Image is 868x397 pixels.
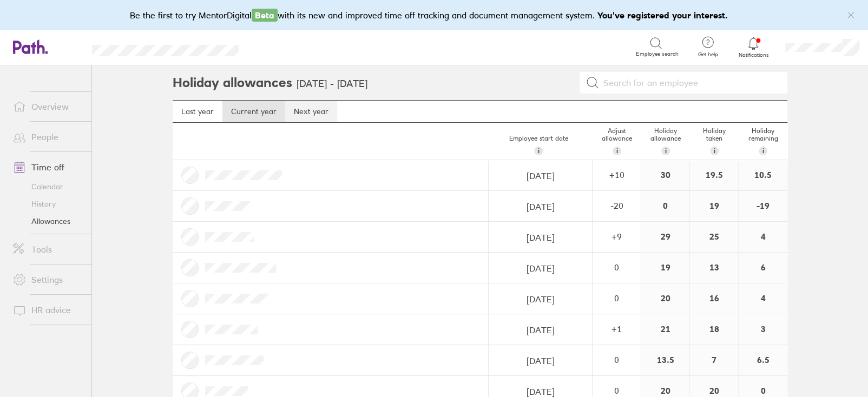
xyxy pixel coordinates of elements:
span: i [762,147,764,155]
a: Current year [222,101,285,122]
div: Be the first to try MentorDigital with its new and improved time off tracking and document manage... [130,9,739,22]
span: i [616,147,618,155]
div: 13.5 [641,345,689,375]
div: 0 [593,262,640,272]
div: 19 [641,253,689,283]
div: 4 [739,283,787,314]
b: You've registered your interest. [597,10,728,21]
div: -20 [593,201,640,210]
span: Employee search [636,51,678,57]
div: + 9 [593,231,640,241]
h3: [DATE] - [DATE] [297,78,367,90]
span: Notifications [736,52,771,58]
input: dd/mm/yyyy [489,222,591,253]
a: Next year [285,101,337,122]
div: 20 [641,283,689,314]
div: 16 [690,283,738,314]
div: 25 [690,222,738,252]
span: i [665,147,667,155]
span: i [538,147,540,155]
a: Notifications [736,36,771,58]
a: HR advice [4,299,91,321]
div: 0 [593,355,640,365]
div: 21 [641,314,689,345]
span: Get help [690,51,725,58]
div: 7 [690,345,738,375]
a: Settings [4,269,91,290]
input: dd/mm/yyyy [489,315,591,345]
h2: Holiday allowances [173,65,292,100]
a: Last year [173,101,222,122]
div: 30 [641,160,689,190]
a: Overview [4,96,91,117]
div: + 10 [593,170,640,180]
a: Allowances [4,213,91,230]
input: dd/mm/yyyy [489,191,591,222]
a: Tools [4,239,91,260]
a: Calendar [4,178,91,195]
a: Time off [4,156,91,178]
input: dd/mm/yyyy [489,161,591,191]
input: dd/mm/yyyy [489,253,591,283]
div: Search [268,42,295,51]
div: 13 [690,253,738,283]
div: 18 [690,314,738,345]
div: 3 [739,314,787,345]
span: i [714,147,715,155]
a: History [4,195,91,213]
div: 4 [739,222,787,252]
div: 6.5 [739,345,787,375]
div: 0 [641,191,689,221]
div: 6 [739,253,787,283]
div: Adjust allowance [593,123,641,160]
div: Holiday taken [690,123,739,160]
div: 10.5 [739,160,787,190]
a: People [4,126,91,148]
div: 19 [690,191,738,221]
div: + 1 [593,324,640,334]
input: Search for an employee [599,72,781,93]
div: 29 [641,222,689,252]
div: -19 [739,191,787,221]
div: Holiday remaining [739,123,787,160]
div: Employee start date [484,130,593,160]
div: Holiday allowance [641,123,690,160]
div: 19.5 [690,160,738,190]
span: Beta [252,9,278,22]
input: dd/mm/yyyy [489,346,591,376]
input: dd/mm/yyyy [489,284,591,314]
div: 0 [593,386,640,395]
div: 0 [593,293,640,303]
